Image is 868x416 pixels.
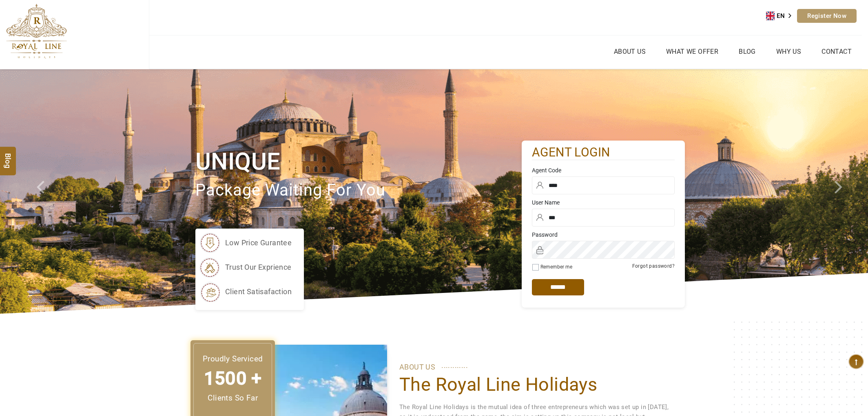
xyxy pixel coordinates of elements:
li: low price gurantee [199,233,292,253]
a: EN [766,10,797,22]
a: Why Us [774,46,803,57]
h1: Unique [195,146,522,177]
label: Remember me [540,264,572,270]
a: Blog [737,46,758,57]
p: package waiting for you [195,177,522,204]
a: Register Now [797,9,857,23]
span: ............ [441,359,468,372]
li: client satisafaction [199,282,292,302]
label: User Name [532,198,675,207]
div: Language [766,10,797,22]
a: Check next image [825,69,868,314]
label: Password [532,231,675,239]
a: Forgot password? [632,263,675,269]
li: trust our exprience [199,257,292,277]
h1: The Royal Line Holidays [399,373,673,396]
a: About Us [612,46,648,57]
a: Check next prev [26,69,69,314]
h2: agent login [532,145,675,161]
a: What we Offer [664,46,720,57]
a: Contact [819,46,854,57]
p: ABOUT US [399,361,673,373]
span: Blog [3,153,13,160]
img: The Royal Line Holidays [6,4,67,59]
label: Agent Code [532,166,675,174]
aside: Language selected: English [766,10,797,22]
